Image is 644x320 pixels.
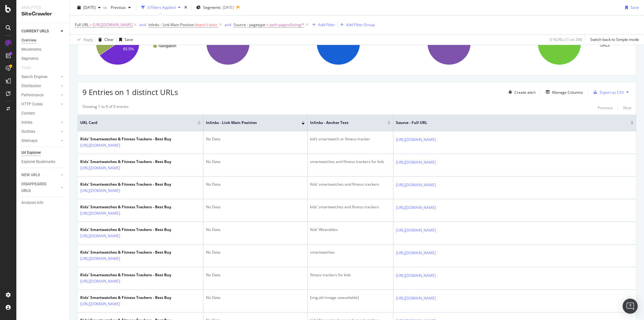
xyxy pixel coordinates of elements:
div: Performance [21,92,43,98]
button: Save [623,3,639,13]
a: HTTP Codes [21,101,59,108]
div: No Data [206,272,305,278]
span: Inlinks - Link Main Position [206,120,292,126]
button: Previous [108,3,133,13]
button: Segments[DATE] [194,3,236,13]
div: No Data [206,182,305,187]
span: Inlinks - Link Main Position [148,22,194,27]
div: and [225,22,231,27]
a: [URL][DOMAIN_NAME] [396,295,436,301]
text: 100% [554,41,564,45]
button: Add Filter Group [338,21,375,29]
div: Apply [83,37,93,42]
span: = [90,22,92,27]
div: Open Intercom Messenger [623,299,638,314]
div: A chart. [82,16,189,70]
button: Manage Columns [543,88,583,96]
a: Outlinks [21,128,59,135]
text: 65.5% [123,47,134,51]
div: Kids' Smartwatches & Fitness Trackers - Best Buy [80,159,171,165]
span: 9 Entries on 1 distinct URLs [82,87,178,97]
button: Previous [598,104,613,111]
div: A chart. [193,16,299,70]
span: doesn't exist [195,22,217,27]
text: URLs [600,43,610,48]
button: Apply [75,35,93,45]
div: Kids' Smartwatches & Fitness Trackers - Best Buy [80,182,171,187]
a: Analysis Info [21,199,65,206]
span: [URL][DOMAIN_NAME] [93,20,133,29]
text: category [490,41,504,45]
text: category/* [379,41,396,45]
div: kid’s smartwatch or fitness tracker [310,136,391,142]
a: [URL][DOMAIN_NAME] [80,142,120,149]
div: No Data [206,136,305,142]
text: 100% [334,41,343,45]
div: [DATE] [223,5,234,10]
div: Save [630,5,639,10]
span: Segments [203,5,221,10]
div: No Data [206,159,305,165]
div: Content [21,110,35,117]
a: NEW URLS [21,172,59,178]
div: Analytics [21,5,64,10]
div: Export as CSV [600,90,624,95]
a: DISAPPEARED URLS [21,181,59,194]
a: Inlinks [21,119,59,126]
span: ≠ [266,22,269,27]
a: [URL][DOMAIN_NAME] [396,272,436,279]
a: [URL][DOMAIN_NAME] [396,159,436,166]
a: [URL][DOMAIN_NAME] [80,188,120,194]
div: No Data [206,250,305,255]
span: Source - Full URL [396,120,621,126]
div: Distribution [21,83,41,89]
a: [URL][DOMAIN_NAME] [396,137,436,143]
a: [URL][DOMAIN_NAME] [80,278,120,284]
div: No Data [206,227,305,233]
a: Visits [21,65,37,71]
button: [DATE] [75,3,103,13]
a: [URL][DOMAIN_NAME] [80,165,120,171]
div: Visits [21,65,31,71]
text: 100% [444,41,454,45]
a: Url Explorer [21,149,65,156]
span: Previous [108,5,126,10]
div: Kids’ Wearables [310,227,391,233]
div: smartwatches [310,250,391,255]
a: Performance [21,92,59,98]
div: Save [125,37,133,42]
a: Content [21,110,65,117]
a: Sitemaps [21,138,59,144]
div: Previous [598,105,613,110]
div: A chart. [414,16,520,70]
span: path-pages/listing/* [269,20,304,29]
div: A chart. [303,16,410,70]
div: NEW URLS [21,172,40,178]
div: [img.alt=image unavailable] [310,295,391,300]
a: Distribution [21,83,59,89]
div: 3 Filters Applied [147,5,175,10]
a: [URL][DOMAIN_NAME] [80,301,120,307]
div: Kids' Smartwatches & Fitness Trackers - Best Buy [80,295,171,300]
div: Movements [21,46,41,53]
div: Kids' Smartwatches & Fitness Trackers - Best Buy [80,227,171,233]
a: Overview [21,37,65,44]
div: Manage Columns [552,90,583,95]
a: [URL][DOMAIN_NAME] [396,250,436,256]
button: and [139,22,146,28]
div: kids’ smartwatches and fitness trackers [310,204,391,210]
div: Next [623,105,631,110]
text: category [269,41,283,45]
button: Next [623,104,631,111]
a: Movements [21,46,65,53]
div: HTTP Codes [21,101,43,108]
div: Kids' Smartwatches & Fitness Trackers - Best Buy [80,272,171,278]
div: times [183,4,188,11]
div: A chart. [524,16,631,70]
div: Sitemaps [21,138,37,144]
div: CURRENT URLS [21,28,49,35]
span: Inlinks - Anchor Text [310,120,378,126]
div: Outlinks [21,128,35,135]
text: 100% [223,41,233,45]
button: Switch back to Simple mode [588,35,639,45]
